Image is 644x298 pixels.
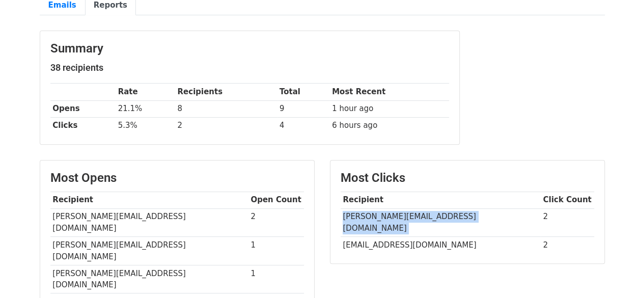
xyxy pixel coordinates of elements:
[341,208,541,237] td: [PERSON_NAME][EMAIL_ADDRESS][DOMAIN_NAME]
[329,100,449,117] td: 1 hour ago
[175,84,277,100] th: Recipients
[593,249,644,298] iframe: Chat Widget
[541,208,594,237] td: 2
[329,84,449,100] th: Most Recent
[50,192,248,208] th: Recipient
[50,100,116,117] th: Opens
[341,171,594,185] h3: Most Clicks
[50,265,248,293] td: [PERSON_NAME][EMAIL_ADDRESS][DOMAIN_NAME]
[50,62,449,73] h5: 38 recipients
[175,117,277,134] td: 2
[541,192,594,208] th: Click Count
[50,171,304,185] h3: Most Opens
[116,100,175,117] td: 21.1%
[50,208,248,237] td: [PERSON_NAME][EMAIL_ADDRESS][DOMAIN_NAME]
[277,100,329,117] td: 9
[248,237,304,265] td: 1
[175,100,277,117] td: 8
[50,117,116,134] th: Clicks
[248,208,304,237] td: 2
[341,192,541,208] th: Recipient
[541,237,594,254] td: 2
[116,84,175,100] th: Rate
[248,265,304,293] td: 1
[341,237,541,254] td: [EMAIL_ADDRESS][DOMAIN_NAME]
[248,192,304,208] th: Open Count
[277,84,329,100] th: Total
[277,117,329,134] td: 4
[50,237,248,265] td: [PERSON_NAME][EMAIL_ADDRESS][DOMAIN_NAME]
[329,117,449,134] td: 6 hours ago
[116,117,175,134] td: 5.3%
[50,41,449,56] h3: Summary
